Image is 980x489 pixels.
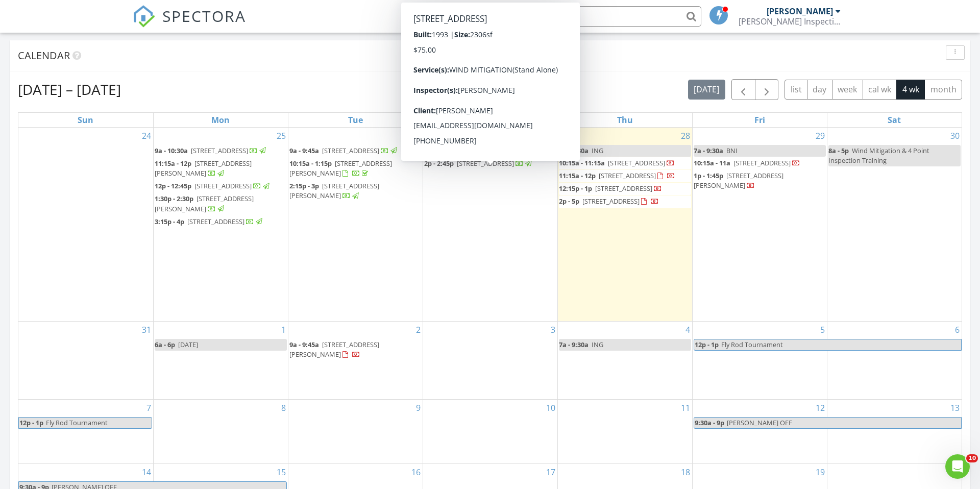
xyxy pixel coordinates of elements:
[289,181,379,200] span: [STREET_ADDRESS][PERSON_NAME]
[559,184,662,193] a: 12:15p - 1p [STREET_ADDRESS]
[288,128,423,322] td: Go to August 26, 2025
[289,340,379,359] a: 9a - 9:45a [STREET_ADDRESS][PERSON_NAME]
[289,180,422,202] a: 2:15p - 3p [STREET_ADDRESS][PERSON_NAME]
[559,171,596,180] span: 11:15a - 12p
[19,418,44,428] span: 12p - 1p
[948,400,962,416] a: Go to September 13, 2025
[289,159,332,168] span: 10:15a - 1:15p
[896,80,925,100] button: 4 wk
[18,79,121,100] h2: [DATE] – [DATE]
[559,197,579,206] span: 2p - 5p
[155,181,191,190] span: 12p - 12:45p
[692,322,827,400] td: Go to September 5, 2025
[289,158,422,180] a: 10:15a - 1:15p [STREET_ADDRESS][PERSON_NAME]
[289,340,319,349] span: 9a - 9:45a
[953,322,962,338] a: Go to September 6, 2025
[289,181,319,190] span: 2:15p - 3p
[275,128,288,144] a: Go to August 25, 2025
[592,340,603,349] span: ING
[155,159,191,168] span: 11:15a - 12p
[731,79,755,100] button: Previous
[827,322,962,400] td: Go to September 6, 2025
[155,145,287,157] a: 9a - 10:30a [STREET_ADDRESS]
[827,128,962,322] td: Go to August 30, 2025
[814,128,827,144] a: Go to August 29, 2025
[827,399,962,463] td: Go to September 13, 2025
[559,170,691,182] a: 11:15a - 12p [STREET_ADDRESS]
[544,400,557,416] a: Go to September 10, 2025
[18,48,70,62] span: Calendar
[209,113,232,127] a: Monday
[559,158,605,167] span: 10:15a - 11:15a
[153,128,288,322] td: Go to August 25, 2025
[288,322,423,400] td: Go to September 2, 2025
[727,418,792,427] span: [PERSON_NAME] OFF
[76,113,95,127] a: Sunday
[153,322,288,400] td: Go to September 1, 2025
[155,180,287,192] a: 12p - 12:45p [STREET_ADDRESS]
[692,128,827,322] td: Go to August 29, 2025
[155,217,264,226] a: 3:15p - 4p [STREET_ADDRESS]
[414,322,423,338] a: Go to September 2, 2025
[818,322,827,338] a: Go to September 5, 2025
[155,193,287,215] a: 1:30p - 2:30p [STREET_ADDRESS][PERSON_NAME]
[807,80,832,100] button: day
[289,146,399,155] a: 9a - 9:45a [STREET_ADDRESS]
[559,183,691,195] a: 12:15p - 1p [STREET_ADDRESS]
[886,113,903,127] a: Saturday
[828,146,929,165] span: Wind Mitigation & 4 Point Inspection Training
[451,146,508,155] span: [STREET_ADDRESS]
[46,418,108,427] span: Fly Rod Tournament
[544,464,557,480] a: Go to September 17, 2025
[457,159,514,168] span: [STREET_ADDRESS]
[424,146,448,155] span: 10a - 2p
[409,464,423,480] a: Go to September 16, 2025
[162,5,246,27] span: SPECTORA
[694,339,719,350] span: 12p - 1p
[178,340,198,349] span: [DATE]
[155,217,184,226] span: 3:15p - 4p
[559,184,592,193] span: 12:15p - 1p
[549,322,557,338] a: Go to September 3, 2025
[832,80,863,100] button: week
[409,128,423,144] a: Go to August 26, 2025
[679,128,692,144] a: Go to August 28, 2025
[557,399,692,463] td: Go to September 11, 2025
[559,197,659,206] a: 2p - 5p [STREET_ADDRESS]
[289,339,422,361] a: 9a - 9:45a [STREET_ADDRESS][PERSON_NAME]
[144,400,153,416] a: Go to September 7, 2025
[599,171,656,180] span: [STREET_ADDRESS]
[694,146,723,155] span: 7a - 9:30a
[557,128,692,322] td: Go to August 28, 2025
[559,340,589,349] span: 7a - 9:30a
[592,146,603,155] span: ING
[615,113,635,127] a: Thursday
[155,146,267,155] a: 9a - 10:30a [STREET_ADDRESS]
[497,6,701,27] input: Search everything...
[945,454,970,479] iframe: Intercom live chat
[559,195,691,208] a: 2p - 5p [STREET_ADDRESS]
[322,146,379,155] span: [STREET_ADDRESS]
[275,464,288,480] a: Go to September 15, 2025
[155,159,252,178] a: 11:15a - 12p [STREET_ADDRESS][PERSON_NAME]
[739,16,841,27] div: Lucas Inspection Services
[289,159,392,178] a: 10:15a - 1:15p [STREET_ADDRESS][PERSON_NAME]
[559,146,589,155] span: 7a - 9:30a
[423,399,557,463] td: Go to September 10, 2025
[733,158,791,167] span: [STREET_ADDRESS]
[688,80,725,100] button: [DATE]
[289,146,319,155] span: 9a - 9:45a
[133,14,246,35] a: SPECTORA
[595,184,652,193] span: [STREET_ADDRESS]
[683,322,692,338] a: Go to September 4, 2025
[140,128,153,144] a: Go to August 24, 2025
[559,158,675,167] a: 10:15a - 11:15a [STREET_ADDRESS]
[694,158,800,167] a: 10:15a - 11a [STREET_ADDRESS]
[155,158,287,180] a: 11:15a - 12p [STREET_ADDRESS][PERSON_NAME]
[191,146,248,155] span: [STREET_ADDRESS]
[828,146,849,155] span: 8a - 5p
[155,159,252,178] span: [STREET_ADDRESS][PERSON_NAME]
[544,128,557,144] a: Go to August 27, 2025
[785,80,807,100] button: list
[948,128,962,144] a: Go to August 30, 2025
